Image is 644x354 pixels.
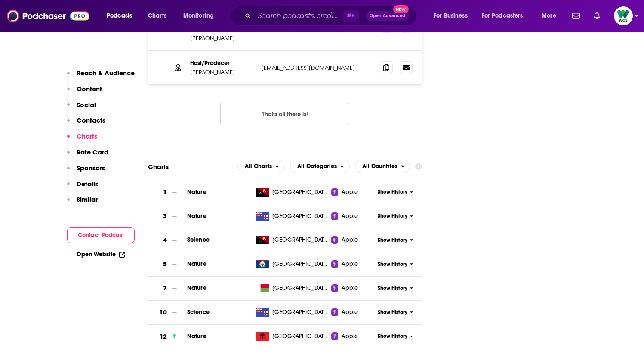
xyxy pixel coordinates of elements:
[77,164,105,172] p: Sponsors
[331,332,375,341] a: Apple
[67,101,96,117] button: Social
[253,236,331,244] a: [GEOGRAPHIC_DATA]
[253,212,331,221] a: [GEOGRAPHIC_DATA]
[272,332,328,341] span: Albania
[148,301,187,324] a: 10
[375,188,416,196] button: Show History
[237,160,285,173] button: open menu
[187,188,206,196] a: Nature
[378,237,407,244] span: Show History
[77,85,102,93] p: Content
[375,332,416,340] button: Show History
[77,116,105,124] p: Contacts
[148,10,166,22] span: Charts
[434,10,468,22] span: For Business
[67,180,98,196] button: Details
[342,308,358,317] span: Apple
[272,308,328,317] span: Fiji
[67,69,135,85] button: Reach & Audience
[77,180,98,188] p: Details
[569,9,583,23] a: Show notifications dropdown
[253,188,331,197] a: [GEOGRAPHIC_DATA]
[187,260,206,268] span: Nature
[272,284,328,292] span: Madagascar
[342,260,358,268] span: Apple
[163,283,167,293] h3: 7
[253,308,331,317] a: [GEOGRAPHIC_DATA]
[7,8,89,24] img: Podchaser - Follow, Share and Rate Podcasts
[476,9,536,23] button: open menu
[159,308,167,317] h3: 10
[590,9,604,23] a: Show notifications dropdown
[237,160,285,173] h2: Platforms
[77,132,97,140] p: Charts
[331,260,375,268] a: Apple
[378,188,407,196] span: Show History
[148,277,187,300] a: 7
[614,6,633,25] button: Show profile menu
[331,236,375,244] a: Apple
[77,251,125,258] a: Open Website
[148,325,187,348] a: 12
[187,308,210,316] span: Science
[163,187,167,197] h3: 1
[272,188,328,197] span: Papua New Guinea
[190,34,255,42] p: [PERSON_NAME]
[362,163,397,169] span: All Countries
[272,260,328,268] span: Belize
[187,212,206,220] a: Nature
[355,160,410,173] h2: Countries
[77,69,135,77] p: Reach & Audience
[378,309,407,316] span: Show History
[366,11,409,21] button: Open AdvancedNew
[375,285,416,292] button: Show History
[272,236,328,244] span: Papua New Guinea
[355,160,410,173] button: open menu
[375,261,416,268] button: Show History
[239,6,425,26] div: Search podcasts, credits, & more...
[187,332,206,340] a: Nature
[183,10,214,22] span: Monitoring
[370,14,405,18] span: Open Advanced
[536,9,567,23] button: open menu
[187,284,206,292] a: Nature
[614,6,633,25] img: User Profile
[253,284,331,292] a: [GEOGRAPHIC_DATA]
[342,284,358,292] span: Apple
[290,160,350,173] h2: Categories
[67,85,102,101] button: Content
[107,10,132,22] span: Podcasts
[428,9,478,23] button: open menu
[67,148,108,164] button: Rate Card
[331,212,375,221] a: Apple
[187,236,210,243] a: Science
[77,101,96,109] p: Social
[378,261,407,268] span: Show History
[67,164,105,180] button: Sponsors
[163,211,167,221] h3: 3
[101,9,143,23] button: open menu
[254,9,343,23] input: Search podcasts, credits, & more...
[142,9,172,23] a: Charts
[614,6,633,25] span: Logged in as WCS_Newsroom
[220,102,349,125] button: Nothing here.
[245,163,272,169] span: All Charts
[542,10,556,22] span: More
[262,64,373,71] p: [EMAIL_ADDRESS][DOMAIN_NAME]
[163,235,167,245] h3: 4
[343,10,359,22] span: ⌘ K
[342,332,358,341] span: Apple
[331,188,375,197] a: Apple
[342,188,358,197] span: Apple
[253,332,331,341] a: [GEOGRAPHIC_DATA]
[378,285,407,292] span: Show History
[148,228,187,252] a: 4
[163,259,167,269] h3: 5
[331,284,375,292] a: Apple
[375,237,416,244] button: Show History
